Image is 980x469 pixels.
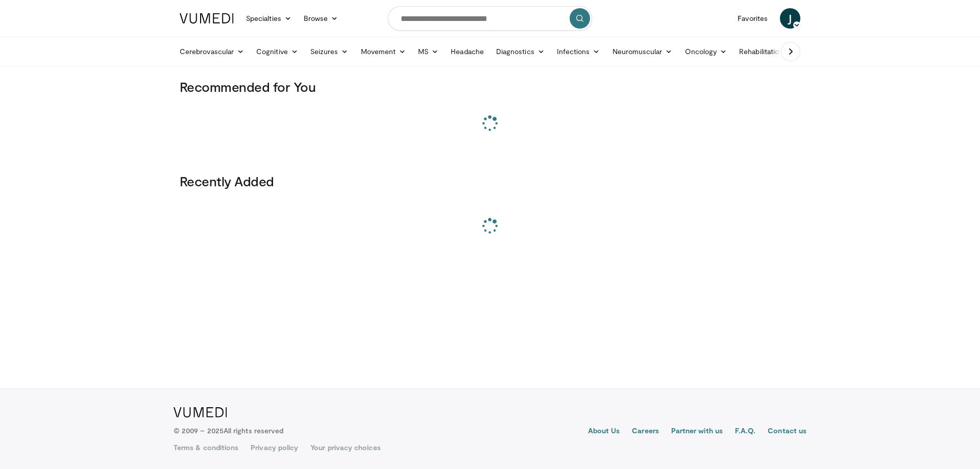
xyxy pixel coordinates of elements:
[224,426,283,435] span: All rights reserved
[445,41,490,62] a: Headache
[240,8,298,29] a: Specialties
[174,442,238,453] a: Terms & conditions
[490,41,551,62] a: Diagnostics
[735,426,755,438] a: F.A.Q.
[780,8,800,29] a: J
[180,79,800,95] h3: Recommended for You
[606,41,679,62] a: Neuromuscular
[174,407,227,417] img: VuMedi Logo
[731,8,774,29] a: Favorites
[298,8,345,29] a: Browse
[310,442,380,453] a: Your privacy choices
[174,41,250,62] a: Cerebrovascular
[768,426,806,438] a: Contact us
[180,13,234,23] img: VuMedi Logo
[671,426,723,438] a: Partner with us
[733,41,789,62] a: Rehabilitation
[388,6,592,31] input: Search topics, interventions
[251,442,298,453] a: Privacy policy
[588,426,620,438] a: About Us
[304,41,355,62] a: Seizures
[180,173,800,189] h3: Recently Added
[355,41,412,62] a: Movement
[632,426,659,438] a: Careers
[551,41,606,62] a: Infections
[250,41,304,62] a: Cognitive
[412,41,445,62] a: MS
[679,41,733,62] a: Oncology
[174,426,283,436] p: © 2009 – 2025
